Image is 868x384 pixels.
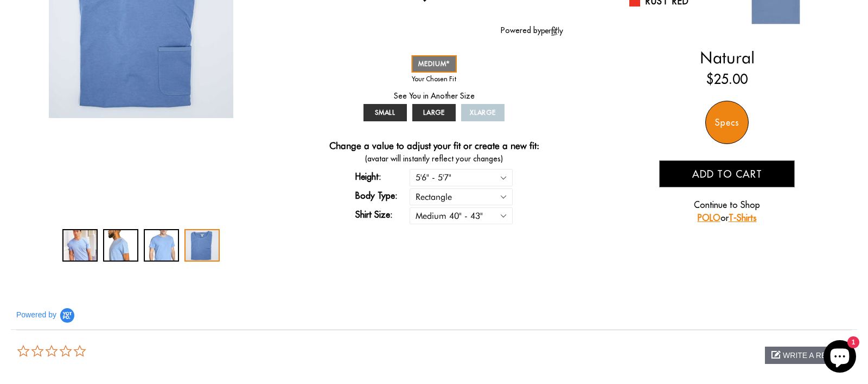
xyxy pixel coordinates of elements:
h4: Change a value to adjust your fit or create a new fit: [329,140,539,153]
div: 4 / 4 [184,229,220,262]
a: POLO [698,212,720,223]
span: MEDIUM [418,60,450,68]
p: Continue to Shop or [659,198,795,224]
span: (avatar will instantly reflect your changes) [305,153,563,165]
a: T-Shirts [729,212,757,223]
img: perfitly-logo_73ae6c82-e2e3-4a36-81b1-9e913f6ac5a1.png [541,27,563,36]
span: write a review [783,351,846,360]
a: Powered by [501,25,563,35]
span: Powered by [16,310,56,320]
div: 2 / 4 [103,229,138,262]
span: Add to cart [692,168,762,180]
div: write a review [765,347,852,364]
span: SMALL [375,108,396,116]
label: Body Type: [355,189,410,202]
label: Shirt Size: [355,208,410,221]
h2: Natural [629,48,825,67]
a: LARGE [412,104,456,121]
button: Add to cart [659,160,795,187]
div: 3 / 4 [144,229,179,262]
a: XLARGE [461,104,505,121]
div: Specs [705,101,749,144]
div: 1 / 4 [62,229,98,262]
a: SMALL [363,104,407,121]
a: MEDIUM [412,55,457,73]
span: XLARGE [470,108,496,116]
label: Height: [355,170,410,183]
span: LARGE [423,108,445,116]
ins: $25.00 [706,69,748,89]
inbox-online-store-chat: Shopify online store chat [820,340,859,375]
